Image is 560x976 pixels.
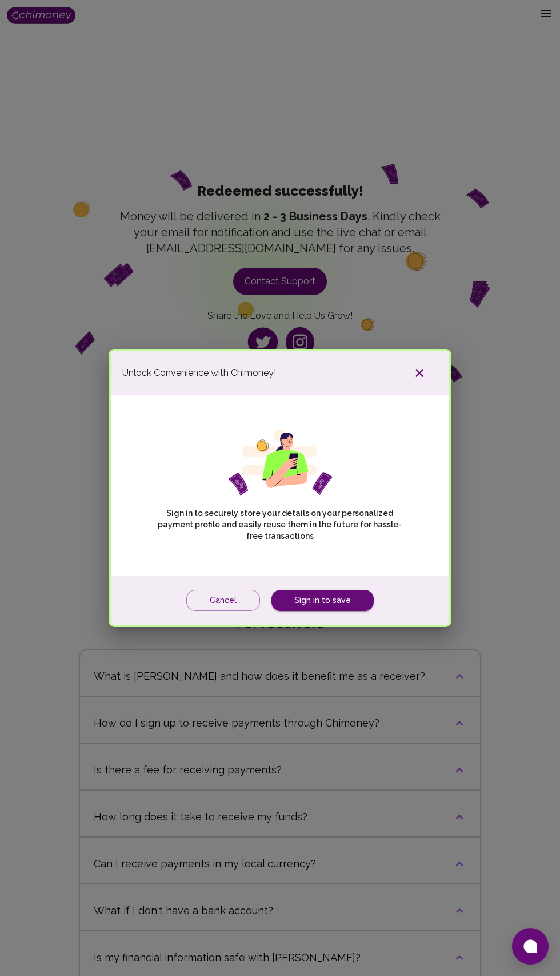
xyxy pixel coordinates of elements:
p: Sign in to securely store your details on your personalized payment profile and easily reuse them... [150,507,409,542]
img: girl phone svg [228,429,333,496]
span: Unlock Convenience with Chimoney! [122,366,276,380]
a: Sign in to save [271,590,374,611]
button: Cancel [186,590,260,611]
button: Open chat window [512,928,549,965]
